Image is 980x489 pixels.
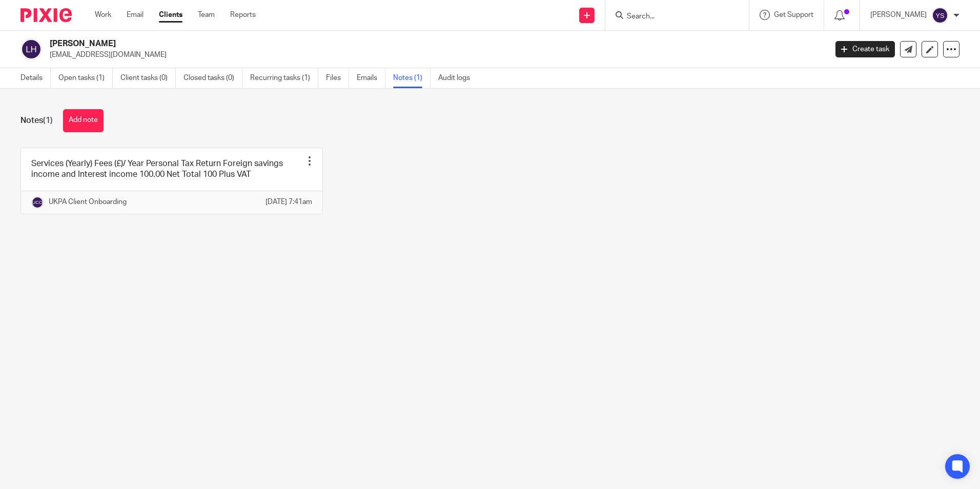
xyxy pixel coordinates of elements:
[835,41,895,57] a: Create task
[63,109,104,132] button: Add note
[159,10,182,20] a: Clients
[438,68,478,88] a: Audit logs
[50,50,820,60] p: [EMAIL_ADDRESS][DOMAIN_NAME]
[230,10,256,20] a: Reports
[31,196,44,209] img: svg%3E
[21,38,42,60] img: svg%3E
[774,11,813,18] span: Get Support
[250,68,318,88] a: Recurring tasks (1)
[357,68,385,88] a: Emails
[49,197,127,207] p: UKPA Client Onboarding
[43,116,53,125] span: (1)
[95,10,111,20] a: Work
[21,68,51,88] a: Details
[50,38,666,49] h2: [PERSON_NAME]
[58,68,113,88] a: Open tasks (1)
[21,8,72,22] img: Pixie
[127,10,144,20] a: Email
[326,68,349,88] a: Files
[932,7,948,24] img: svg%3E
[266,197,312,207] p: [DATE] 7:41am
[198,10,215,20] a: Team
[183,68,242,88] a: Closed tasks (0)
[393,68,431,88] a: Notes (1)
[21,115,53,126] h1: Notes
[120,68,176,88] a: Client tasks (0)
[870,10,927,20] p: [PERSON_NAME]
[626,12,718,22] input: Search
